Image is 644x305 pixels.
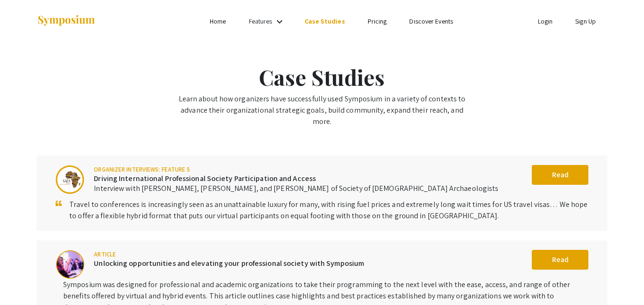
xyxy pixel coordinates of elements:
[94,165,498,174] div: Organizer interviews: Feature 5
[94,183,498,194] div: Interview with [PERSON_NAME], [PERSON_NAME], and [PERSON_NAME] of Society of [DEMOGRAPHIC_DATA] A...
[173,61,470,93] div: Case Studies
[94,259,364,268] h6: Unlocking opportunities and elevating your professional society with Symposium
[538,17,553,25] a: Login
[532,165,588,185] button: Read
[56,165,84,194] img: Driving International Professional Society Participation and Access
[249,17,272,25] a: Features
[94,250,364,259] div: Article
[305,17,345,25] a: Case Studies
[69,199,588,222] div: Travel to conferences is increasingly seen as an unattainable luxury for many, with rising fuel p...
[532,250,588,270] button: Read
[274,16,285,27] mat-icon: Expand Features list
[94,174,498,183] h6: Driving International Professional Society Participation and Access
[37,15,96,27] img: Symposium by ForagerOne
[173,93,470,127] div: Learn about how organizers have successfully used Symposium in a variety of contexts to advance t...
[56,250,84,279] img: Unlocking opportunities and elevating your professional society with Symposium
[409,17,453,25] a: Discover Events
[210,17,226,25] a: Home
[7,263,40,298] iframe: Chat
[368,17,387,25] a: Pricing
[575,17,596,25] a: Sign Up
